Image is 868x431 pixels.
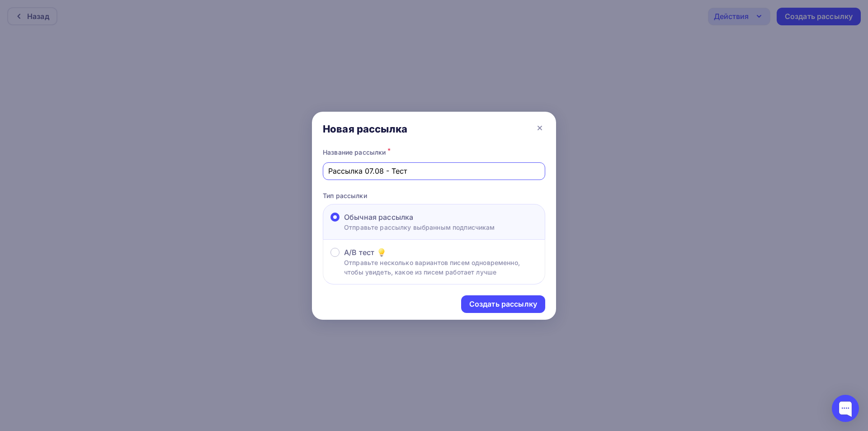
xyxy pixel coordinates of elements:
[344,223,495,232] p: Отправьте рассылку выбранным подписчикам
[344,258,538,277] p: Отправьте несколько вариантов писем одновременно, чтобы увидеть, какое из писем работает лучше
[469,299,537,309] div: Создать рассылку
[344,212,413,223] span: Обычная рассылка
[323,191,545,200] p: Тип рассылки
[344,247,374,258] span: A/B тест
[323,146,545,159] div: Название рассылки
[328,166,540,176] input: Придумайте название рассылки
[323,123,407,135] div: Новая рассылка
